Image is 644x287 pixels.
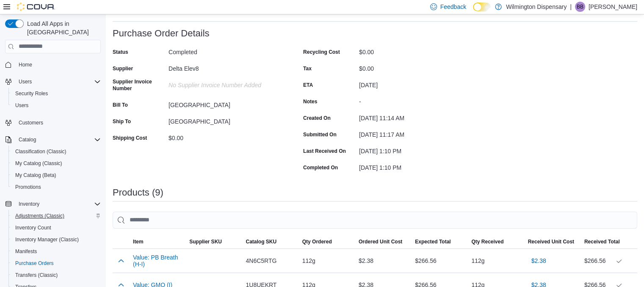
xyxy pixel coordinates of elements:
span: Catalog [19,136,36,143]
button: Catalog [15,135,39,145]
button: Classification (Classic) [8,146,104,157]
button: Users [15,77,35,87]
span: Classification (Classic) [15,148,66,155]
div: 112g [299,252,355,269]
div: $266.56 [412,252,468,269]
a: Transfers (Classic) [12,270,61,280]
span: My Catalog (Beta) [12,170,101,180]
span: Adjustments (Classic) [15,212,64,219]
span: Ordered Unit Cost [359,238,402,245]
button: Inventory [2,198,104,210]
button: Catalog [2,134,104,146]
button: Received Total [581,235,637,248]
a: Inventory Count [12,223,55,233]
button: Expected Total [412,235,468,248]
span: Users [15,77,101,87]
button: Purchase Orders [8,257,104,269]
div: $2.38 [355,252,412,269]
span: Supplier SKU [189,238,222,245]
div: $0.00 [359,45,473,55]
div: [DATE] 1:10 PM [359,144,473,155]
label: Recycling Cost [303,49,340,55]
div: Completed [169,45,282,55]
div: $266.56 [584,256,634,266]
span: My Catalog (Classic) [12,158,101,168]
div: [GEOGRAPHIC_DATA] [169,98,282,108]
img: Cova [17,3,55,11]
a: Security Roles [12,88,51,99]
button: Users [2,76,104,88]
span: Home [19,61,32,68]
button: Security Roles [8,88,104,99]
a: My Catalog (Beta) [12,170,60,180]
span: Inventory Count [12,223,101,233]
div: [DATE] 11:17 AM [359,128,473,138]
button: Catalog SKU [242,235,299,248]
span: BB [577,2,583,12]
span: Inventory Count [15,224,51,231]
span: My Catalog (Classic) [15,160,62,167]
button: My Catalog (Classic) [8,157,104,169]
p: | [570,2,572,12]
span: Classification (Classic) [12,146,101,157]
button: Ordered Unit Cost [355,235,412,248]
label: Ship To [113,118,131,125]
button: Users [8,99,104,111]
span: Adjustments (Classic) [12,211,101,221]
label: Completed On [303,164,338,171]
span: Catalog SKU [246,238,276,245]
button: Received Unit Cost [525,235,581,248]
span: 4N6C5RTG [246,256,276,266]
span: Customers [19,119,43,126]
span: Customers [15,117,101,128]
span: Inventory Manager (Classic) [12,235,101,245]
a: Adjustments (Classic) [12,211,68,221]
div: Brandon Bales [575,2,585,12]
span: Item [133,238,144,245]
button: Qty Received [468,235,524,248]
button: Inventory Count [8,222,104,234]
button: Customers [2,116,104,129]
button: Supplier SKU [186,235,242,248]
a: Classification (Classic) [12,146,70,157]
span: Purchase Orders [12,258,101,268]
label: Tax [303,65,312,72]
div: [GEOGRAPHIC_DATA] [169,115,282,125]
label: Submitted On [303,131,337,138]
label: Supplier Invoice Number [113,78,165,92]
button: Home [2,58,104,71]
span: Expected Total [415,238,451,245]
a: Purchase Orders [12,258,57,268]
span: Purchase Orders [15,260,54,267]
span: Promotions [12,182,101,192]
label: Last Received On [303,148,346,155]
span: Qty Received [471,238,503,245]
span: Received Unit Cost [528,238,574,245]
button: Adjustments (Classic) [8,210,104,222]
button: Manifests [8,246,104,257]
a: Home [15,60,36,70]
div: - [359,95,473,105]
button: Transfers (Classic) [8,269,104,281]
div: [DATE] 1:10 PM [359,161,473,171]
button: Item [130,235,186,248]
button: $2.38 [528,252,550,269]
a: Inventory Manager (Classic) [12,235,82,245]
button: Value: PB Breath (H-I) [133,254,182,268]
span: Load All Apps in [GEOGRAPHIC_DATA] [24,19,101,36]
span: Qty Ordered [302,238,332,245]
p: Wilmington Dispensary [506,2,567,12]
span: Users [15,102,28,109]
h3: Purchase Order Details [113,28,210,39]
button: Promotions [8,181,104,193]
span: Received Total [584,238,620,245]
label: ETA [303,82,313,88]
span: $2.38 [531,257,546,265]
span: Security Roles [15,90,48,97]
a: Promotions [12,182,44,192]
span: Inventory [15,199,101,209]
div: $0.00 [359,62,473,72]
span: My Catalog (Beta) [15,172,56,179]
span: Transfers (Classic) [15,272,58,279]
